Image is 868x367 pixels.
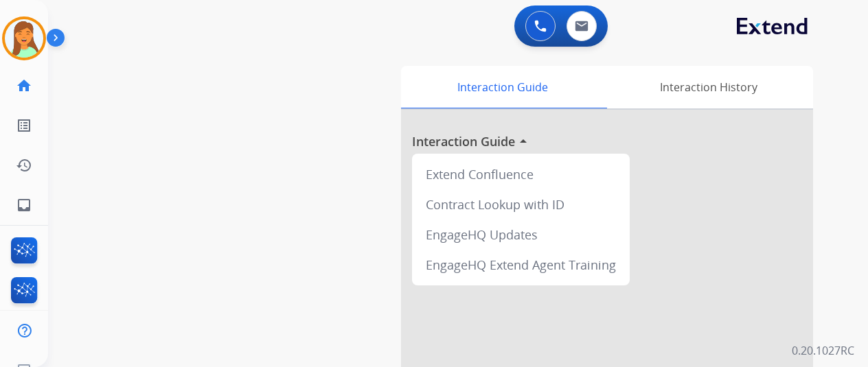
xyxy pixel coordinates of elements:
p: 0.20.1027RC [792,342,854,359]
img: avatar [5,19,43,58]
div: Interaction History [604,66,813,108]
div: EngageHQ Updates [418,220,624,250]
div: Interaction Guide [401,66,604,108]
div: Contract Lookup with ID [418,189,624,220]
mat-icon: history [16,157,32,174]
mat-icon: home [16,78,32,94]
mat-icon: list_alt [16,117,32,134]
div: Extend Confluence [418,159,624,189]
div: EngageHQ Extend Agent Training [418,250,624,280]
mat-icon: inbox [16,197,32,213]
